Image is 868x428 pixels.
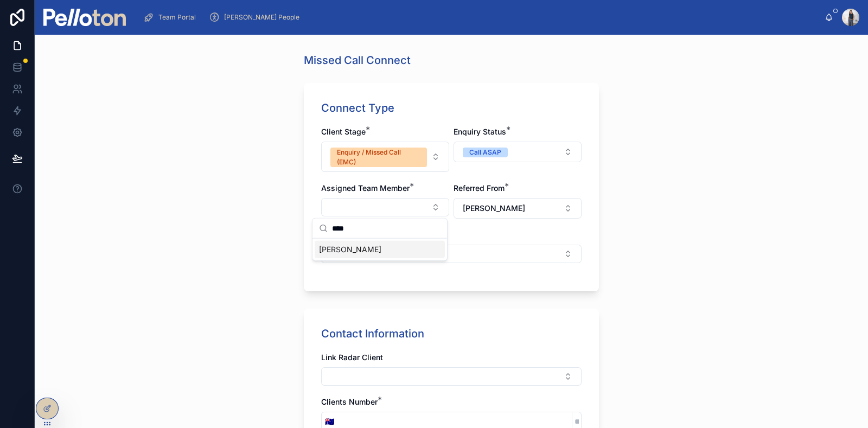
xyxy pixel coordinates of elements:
div: scrollable content [135,5,825,29]
button: Select Button [454,198,582,219]
a: Team Portal [140,8,203,27]
button: Select Button [321,367,582,386]
button: Select Button [321,245,582,263]
span: Enquiry Status [454,127,506,136]
span: Assigned Team Member [321,183,410,193]
span: [PERSON_NAME] [463,203,525,214]
div: Suggestions [312,239,447,260]
button: Select Button [454,142,582,162]
span: Team Portal [158,13,196,22]
button: Select Button [321,198,449,216]
a: [PERSON_NAME] People [206,8,307,27]
h1: Contact Information [321,326,424,341]
h1: Connect Type [321,100,394,116]
span: [PERSON_NAME] [319,244,381,255]
span: 🇦🇺 [325,416,334,427]
span: Referred From [454,183,505,193]
h1: Missed Call Connect [304,53,411,68]
button: Select Button [321,142,449,172]
span: Clients Number [321,397,378,406]
img: App logo [43,9,126,26]
div: Enquiry / Missed Call (EMC) [337,148,420,167]
span: [PERSON_NAME] People [224,13,299,22]
span: Link Radar Client [321,353,383,362]
div: Call ASAP [469,148,501,157]
span: Client Stage [321,127,366,136]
